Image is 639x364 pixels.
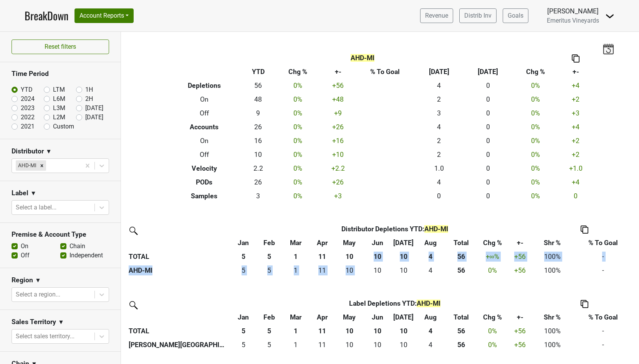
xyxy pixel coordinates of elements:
td: +26 [321,175,356,189]
div: 10 [392,340,415,350]
label: 2022 [21,113,35,122]
th: 1 [282,250,310,264]
th: 56 [444,324,478,338]
th: 56.499 [444,264,478,277]
label: Custom [53,122,74,131]
th: [DATE] [415,65,464,79]
td: 3 [242,189,275,203]
label: L2M [53,113,65,122]
div: 10 [366,340,389,350]
td: 0 % [275,189,321,203]
h3: Distributor [12,147,44,155]
td: 5.333 [230,338,256,352]
h3: Label [12,189,28,197]
th: Chg % [512,65,558,79]
h3: Region [12,276,33,284]
td: - [571,250,635,264]
div: [PERSON_NAME] [547,6,599,16]
button: Account Reports [74,8,134,23]
th: Aug: activate to sort column ascending [416,236,444,250]
div: +56 [508,265,531,275]
div: 56 [446,340,476,350]
td: +3 [558,106,593,120]
th: PODs [167,175,242,189]
th: Feb: activate to sort column ascending [256,310,282,324]
th: Off [167,148,242,161]
td: 0 % [478,338,507,352]
th: Mar: activate to sort column ascending [282,236,310,250]
span: +∞% [486,253,500,260]
td: 0 % [275,106,321,120]
label: YTD [21,85,33,94]
div: 10 [392,265,415,275]
img: filter [127,298,139,311]
div: 1 [284,340,308,350]
a: BreakDown [25,8,68,24]
td: 0 % [275,148,321,161]
span: AHD-MI [417,300,440,307]
td: 4 [415,79,464,92]
th: 5 [256,324,282,338]
th: 4 [416,324,444,338]
div: 4 [418,265,442,275]
td: +4 [558,79,593,92]
th: Velocity [167,161,242,175]
td: 100% [533,338,571,352]
th: 10 [364,250,390,264]
div: 11 [311,340,333,350]
img: Dropdown Menu [605,12,614,21]
a: Revenue [420,8,453,23]
span: ▼ [58,318,64,327]
td: 26 [242,175,275,189]
th: On [167,134,242,148]
td: +16 [321,134,356,148]
th: 10 [364,324,390,338]
td: 11.333 [310,264,334,277]
th: Chg %: activate to sort column ascending [478,310,507,324]
td: 0 % [512,79,558,92]
div: 5 [258,265,280,275]
td: +56 [321,79,356,92]
td: 0 % [512,148,558,161]
td: 0 % [512,189,558,203]
th: Jul: activate to sort column ascending [391,236,417,250]
button: Reset filters [12,40,109,54]
td: 2 [415,134,464,148]
label: L6M [53,94,65,104]
th: Jan: activate to sort column ascending [230,310,256,324]
th: Total: activate to sort column ascending [444,310,478,324]
h3: Time Period [12,70,109,78]
td: 0 % [512,161,558,175]
th: 5 [230,250,256,264]
td: 26 [242,120,275,134]
td: - [571,324,635,338]
td: 4.167 [416,338,444,352]
td: - [571,264,635,277]
td: 0 % [478,264,507,277]
th: May: activate to sort column ascending [334,236,364,250]
th: Mar: activate to sort column ascending [282,310,310,324]
td: 0 % [275,134,321,148]
td: 10 [242,148,275,161]
td: 0 [464,161,512,175]
th: [DATE] [464,65,512,79]
td: 48 [242,92,275,106]
td: 100% [533,250,571,264]
th: Shr %: activate to sort column ascending [533,236,571,250]
a: Goals [503,8,528,23]
th: 10 [391,250,417,264]
td: 10 [334,338,364,352]
th: +- [321,65,356,79]
td: 10.333 [364,264,390,277]
td: 100% [533,264,571,277]
td: - [571,338,635,352]
th: % To Goal [356,65,415,79]
img: Copy to clipboard [572,54,579,63]
h3: Premise & Account Type [12,231,109,239]
div: 5 [232,340,255,350]
div: 10 [336,340,362,350]
th: +- [558,65,593,79]
th: AHD-MI [127,264,230,277]
th: Chg % [275,65,321,79]
td: 2.2 [242,161,275,175]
